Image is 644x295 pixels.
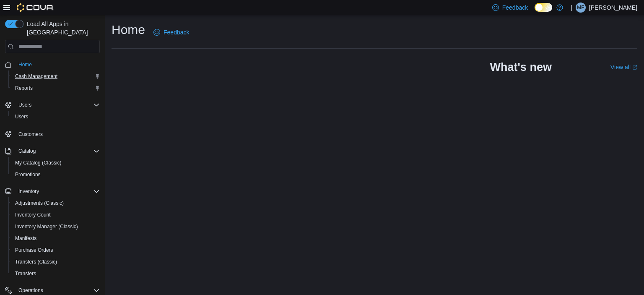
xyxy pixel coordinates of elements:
p: | [571,3,572,13]
span: Promotions [12,170,100,180]
span: Cash Management [15,73,57,80]
span: Inventory Count [15,211,51,218]
button: Reports [8,82,103,94]
a: Users [12,112,31,122]
span: Transfers (Classic) [12,257,100,267]
button: My Catalog (Classic) [8,157,103,169]
a: Feedback [150,24,192,41]
a: Purchase Orders [12,245,57,255]
button: Inventory Manager (Classic) [8,221,103,232]
span: Inventory Count [12,210,100,220]
button: Users [2,99,103,111]
span: My Catalog (Classic) [15,159,62,166]
a: Customers [15,129,46,139]
a: Home [15,60,35,70]
span: Reports [12,83,100,93]
button: Inventory [15,186,42,196]
a: Reports [12,83,36,93]
span: Manifests [15,235,36,242]
span: Inventory [15,186,100,196]
span: Adjustments (Classic) [12,198,100,208]
span: Adjustments (Classic) [15,200,64,206]
a: Transfers (Classic) [12,257,60,267]
span: Catalog [15,146,100,156]
button: Inventory Count [8,209,103,221]
span: Inventory [18,188,39,195]
a: Transfers [12,269,39,279]
span: Feedback [502,3,528,12]
span: Users [15,113,28,120]
span: Purchase Orders [15,247,53,253]
span: Cash Management [12,71,100,81]
span: Home [15,59,100,70]
h2: What's new [490,60,552,74]
span: Transfers [15,270,36,277]
span: Inventory Manager (Classic) [15,223,78,230]
a: Adjustments (Classic) [12,198,67,208]
span: Customers [15,128,100,139]
span: Users [18,102,31,108]
span: MF [577,3,584,13]
h1: Home [112,21,145,38]
a: Manifests [12,233,40,243]
span: Feedback [164,28,189,37]
span: Reports [15,85,33,91]
button: Users [8,111,103,123]
button: Catalog [15,146,39,156]
button: Users [15,100,35,110]
span: Purchase Orders [12,245,100,255]
input: Dark Mode [535,3,552,12]
button: Purchase Orders [8,244,103,256]
button: Cash Management [8,70,103,82]
button: Home [2,58,103,70]
span: Operations [18,287,43,294]
a: Cash Management [12,71,61,81]
span: Transfers (Classic) [15,258,57,265]
span: Manifests [12,233,100,243]
a: View allExternal link [610,64,637,70]
a: My Catalog (Classic) [12,158,65,168]
button: Manifests [8,232,103,244]
span: Catalog [18,148,36,154]
span: Users [15,100,100,110]
p: [PERSON_NAME] [589,3,637,13]
img: Cova [17,3,54,12]
span: Inventory Manager (Classic) [12,222,100,232]
button: Promotions [8,169,103,180]
span: Load All Apps in [GEOGRAPHIC_DATA] [23,20,100,37]
span: Users [12,112,100,122]
button: Catalog [2,145,103,157]
svg: External link [632,65,637,70]
button: Transfers [8,268,103,279]
span: Transfers [12,269,100,279]
button: Adjustments (Classic) [8,197,103,209]
a: Inventory Count [12,210,54,220]
button: Inventory [2,185,103,197]
a: Inventory Manager (Classic) [12,222,81,232]
div: Mike Fortin [576,3,586,13]
span: Home [18,61,32,68]
a: Promotions [12,170,44,180]
span: Promotions [15,171,41,178]
span: Customers [18,131,43,138]
button: Transfers (Classic) [8,256,103,268]
span: My Catalog (Classic) [12,158,100,168]
button: Customers [2,128,103,140]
